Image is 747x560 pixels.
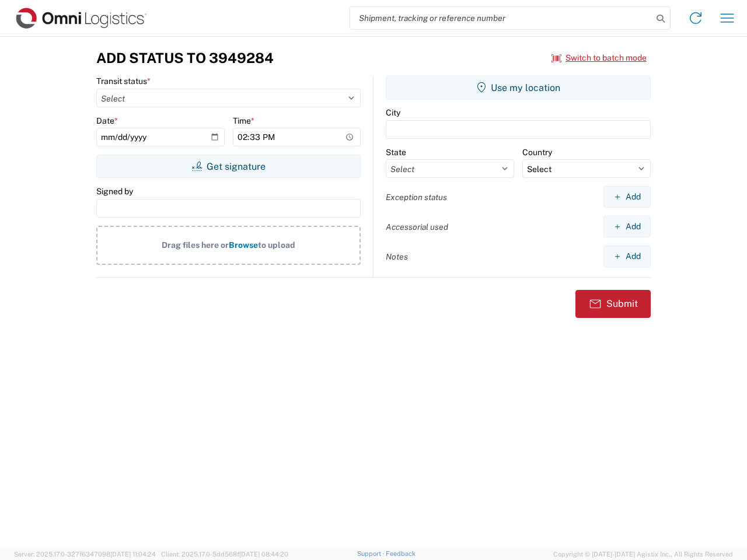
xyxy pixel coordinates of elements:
[386,107,400,118] label: City
[161,551,288,558] span: Client: 2025.17.0-5dd568f
[386,222,448,232] label: Accessorial used
[575,290,651,318] button: Submit
[357,550,386,557] a: Support
[229,240,258,250] span: Browse
[110,551,156,558] span: [DATE] 11:04:24
[96,155,361,178] button: Get signature
[233,116,254,126] label: Time
[553,549,733,559] span: Copyright © [DATE]-[DATE] Agistix Inc., All Rights Reserved
[96,50,274,66] h3: Add Status to 3949284
[96,116,118,126] label: Date
[603,186,651,208] button: Add
[386,550,416,557] a: Feedback
[603,246,651,267] button: Add
[162,240,229,250] span: Drag files here or
[14,551,156,558] span: Server: 2025.17.0-327f6347098
[96,76,151,86] label: Transit status
[96,186,133,197] label: Signed by
[603,216,651,237] button: Add
[258,240,295,250] span: to upload
[551,48,647,68] button: Switch to batch mode
[239,551,288,558] span: [DATE] 08:44:20
[350,7,652,29] input: Shipment, tracking or reference number
[386,251,408,262] label: Notes
[386,76,651,99] button: Use my location
[522,147,552,157] label: Country
[386,192,447,202] label: Exception status
[386,147,406,157] label: State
